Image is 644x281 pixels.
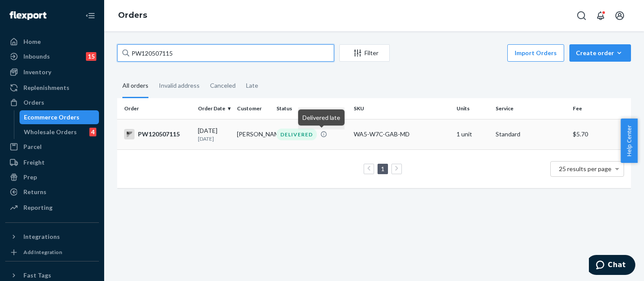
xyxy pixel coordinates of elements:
[237,105,269,112] div: Customer
[117,44,334,62] input: Search orders
[5,140,99,154] a: Parcel
[24,128,77,136] div: Wholesale Orders
[592,7,609,24] button: Open notifications
[118,10,147,20] a: Orders
[5,50,99,63] a: Inbounds15
[302,113,340,122] p: Delivered late
[246,74,258,97] div: Late
[492,98,569,119] th: Service
[5,201,99,215] a: Reporting
[611,7,628,24] button: Open account menu
[82,7,99,24] button: Close Navigation
[20,125,99,139] a: Wholesale Orders4
[23,68,51,76] div: Inventory
[276,129,317,140] div: DELIVERED
[621,119,637,163] button: Help Center
[23,37,41,46] div: Home
[23,271,51,280] div: Fast Tags
[5,155,99,169] a: Freight
[379,165,386,172] a: Page 1 is your current page
[23,52,50,61] div: Inbounds
[23,142,42,151] div: Parcel
[23,158,45,167] div: Freight
[23,98,44,107] div: Orders
[117,98,194,119] th: Order
[23,203,53,212] div: Reporting
[159,74,200,97] div: Invalid address
[194,98,234,119] th: Order Date
[122,74,148,98] div: All orders
[5,81,99,95] a: Replenishments
[507,44,564,62] button: Import Orders
[23,173,37,182] div: Prep
[124,129,191,139] div: PW120507115
[5,185,99,199] a: Returns
[350,98,453,119] th: SKU
[89,128,96,136] div: 4
[589,255,635,277] iframe: Opens a widget where you can chat to one of our agents
[20,110,99,124] a: Ecommerce Orders
[559,165,611,172] span: 25 results per page
[5,230,99,244] button: Integrations
[273,98,350,119] th: Status
[453,119,493,149] td: 1 unit
[23,188,46,196] div: Returns
[340,49,389,57] div: Filter
[354,130,450,139] div: WA5-W7C-GAB-MD
[5,35,99,49] a: Home
[86,52,96,61] div: 15
[5,247,99,258] a: Add Integration
[198,126,230,142] div: [DATE]
[23,248,62,256] div: Add Integration
[23,83,69,92] div: Replenishments
[5,170,99,184] a: Prep
[496,130,566,139] p: Standard
[569,44,631,62] button: Create order
[10,11,46,20] img: Flexport logo
[5,96,99,109] a: Orders
[569,119,631,149] td: $5.70
[210,74,236,97] div: Canceled
[339,44,390,62] button: Filter
[233,119,273,149] td: [PERSON_NAME]
[573,7,590,24] button: Open Search Box
[24,113,79,122] div: Ecommerce Orders
[198,135,230,142] p: [DATE]
[576,49,624,57] div: Create order
[23,232,60,241] div: Integrations
[5,65,99,79] a: Inventory
[569,98,631,119] th: Fee
[111,3,154,28] ol: breadcrumbs
[453,98,493,119] th: Units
